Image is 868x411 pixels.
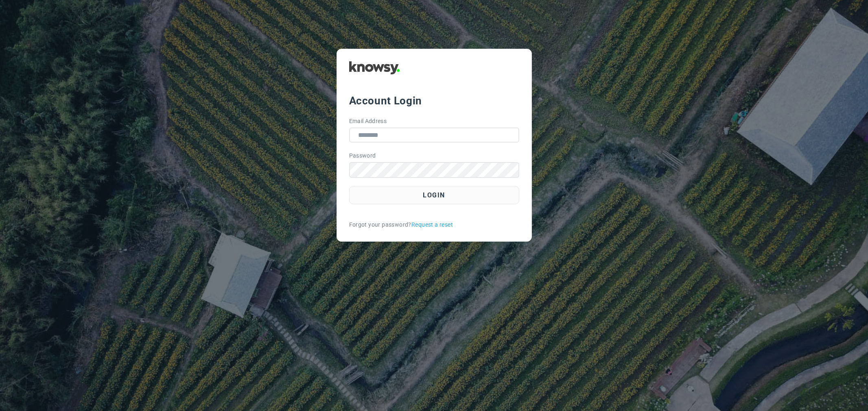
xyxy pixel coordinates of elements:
[349,117,387,125] label: Email Address
[349,221,519,229] div: Forgot your password?
[349,93,519,108] div: Account Login
[411,221,453,229] a: Request a reset
[349,186,519,204] button: Login
[349,151,376,160] label: Password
